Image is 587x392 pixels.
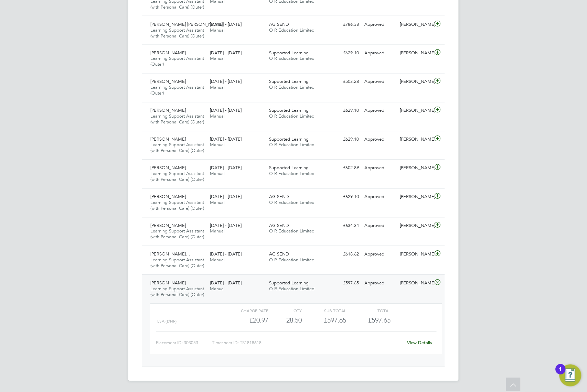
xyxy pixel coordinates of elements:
span: AG SEND [269,251,289,257]
span: Learning Support Assistant (with Personal Care) (Outer) [150,200,204,211]
span: [PERSON_NAME] [PERSON_NAME] [150,21,223,27]
div: [PERSON_NAME] [397,192,433,203]
span: O R Education Limited [269,85,315,90]
div: Approved [362,192,397,203]
span: O R Education Limited [269,27,315,33]
span: [DATE] - [DATE] [210,137,242,142]
span: Supported Learning [269,165,309,171]
div: Approved [362,134,397,145]
div: £786.38 [326,19,362,30]
span: Learning Support Assistant (with Personal Care) (Outer) [150,286,204,298]
div: £618.62 [326,249,362,260]
span: [DATE] - [DATE] [210,108,242,113]
span: [PERSON_NAME] [150,137,186,142]
div: £597.65 [302,315,346,326]
span: Learning Support Assistant (with Personal Care) (Outer) [150,142,204,154]
span: [PERSON_NAME] [150,194,186,200]
div: [PERSON_NAME] [397,19,433,30]
span: Manual [210,142,225,148]
div: Approved [362,105,397,117]
span: O R Education Limited [269,56,315,62]
div: [PERSON_NAME] [397,278,433,289]
span: Supported Learning [269,50,309,56]
span: Supported Learning [269,108,309,113]
div: £629.10 [326,48,362,59]
span: Learning Support Assistant (with Personal Care) (Outer) [150,171,204,183]
div: £503.28 [326,76,362,88]
div: QTY [268,307,302,315]
div: Charge rate [224,307,268,315]
span: Manual [210,257,225,263]
a: View Details [407,340,433,346]
span: Supported Learning [269,79,309,85]
span: Manual [210,113,225,119]
span: Manual [210,85,225,90]
div: [PERSON_NAME] [397,220,433,232]
span: [DATE] - [DATE] [210,280,242,286]
div: [PERSON_NAME] [397,163,433,174]
div: £602.89 [326,163,362,174]
div: Approved [362,48,397,59]
div: [PERSON_NAME] [397,48,433,59]
span: [DATE] - [DATE] [210,79,242,85]
div: [PERSON_NAME] [397,249,433,260]
div: [PERSON_NAME] [397,134,433,145]
span: [PERSON_NAME] [150,223,186,229]
span: [PERSON_NAME] [150,50,186,56]
div: [PERSON_NAME] [397,76,433,88]
span: AG SEND [269,223,289,229]
div: £634.34 [326,220,362,232]
div: Approved [362,278,397,289]
div: Total [346,307,391,315]
div: £629.10 [326,105,362,117]
span: Manual [210,228,225,234]
div: [PERSON_NAME] [397,105,433,117]
div: Approved [362,249,397,260]
span: O R Education Limited [269,286,315,292]
div: £597.65 [326,278,362,289]
span: O R Education Limited [269,171,315,177]
span: Manual [210,200,225,206]
span: Learning Support Assistant (Outer) [150,56,204,67]
span: Learning Support Assistant (with Personal Care) (Outer) [150,257,204,269]
div: 1 [559,369,562,378]
button: Open Resource Center, 1 new notification [559,364,581,386]
div: £20.97 [224,315,268,326]
div: £629.10 [326,192,362,203]
div: Timesheet ID: TS1818618 [212,338,403,349]
span: [DATE] - [DATE] [210,251,242,257]
span: [DATE] - [DATE] [210,194,242,200]
span: [PERSON_NAME] [150,79,186,85]
span: [DATE] - [DATE] [210,50,242,56]
span: Supported Learning [269,137,309,142]
div: Approved [362,163,397,174]
div: Approved [362,19,397,30]
span: Learning Support Assistant (with Personal Care) (Outer) [150,113,204,125]
span: Learning Support Assistant (with Personal Care) (Outer) [150,228,204,240]
div: £629.10 [326,134,362,145]
span: [PERSON_NAME] [150,165,186,171]
span: O R Education Limited [269,142,315,148]
span: O R Education Limited [269,228,315,234]
span: O R Education Limited [269,113,315,119]
span: Manual [210,56,225,62]
span: £597.65 [369,316,391,325]
span: [DATE] - [DATE] [210,21,242,27]
span: Manual [210,171,225,177]
div: Sub Total [302,307,346,315]
span: [DATE] - [DATE] [210,165,242,171]
span: Manual [210,27,225,33]
span: Supported Learning [269,280,309,286]
div: Placement ID: 303053 [156,338,212,349]
span: Manual [210,286,225,292]
span: [PERSON_NAME] [150,108,186,113]
span: O R Education Limited [269,200,315,206]
div: Approved [362,76,397,88]
span: [PERSON_NAME] [150,280,186,286]
div: Approved [362,220,397,232]
span: AG SEND [269,194,289,200]
span: AG SEND [269,21,289,27]
span: Learning Support Assistant (Outer) [150,85,204,96]
span: Learning Support Assistant (with Personal Care) (Outer) [150,27,204,39]
span: lsa (£/HR) [157,319,177,324]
